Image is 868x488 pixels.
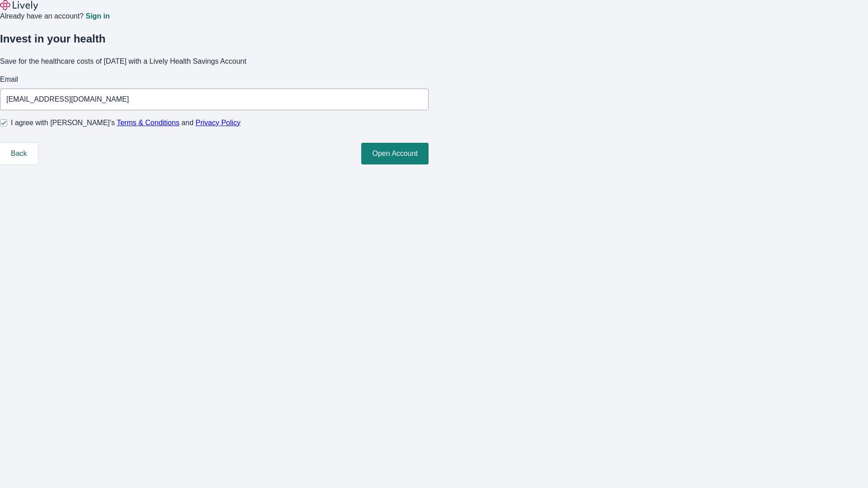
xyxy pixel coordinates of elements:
a: Privacy Policy [196,119,241,127]
a: Terms & Conditions [117,119,179,127]
button: Open Account [361,143,429,164]
a: Sign in [85,13,109,20]
span: I agree with [PERSON_NAME]’s and [11,117,241,128]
